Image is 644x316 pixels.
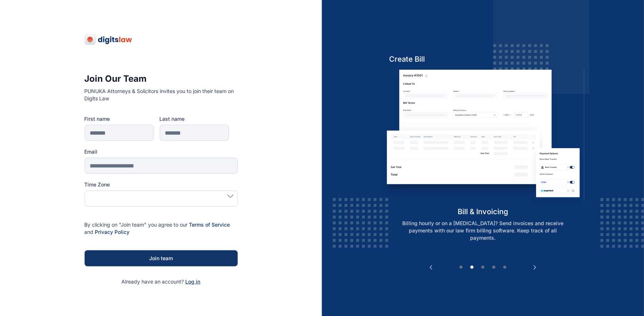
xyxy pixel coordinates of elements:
[501,264,509,271] button: 5
[160,115,229,123] label: Last name
[480,264,487,271] button: 3
[96,255,226,262] div: Join team
[382,54,584,64] h5: Create Bill
[469,264,476,271] button: 2
[85,115,154,123] label: First name
[189,221,230,228] a: Terms of Service
[390,220,577,242] p: Billing hourly or on a [MEDICAL_DATA]? Send invoices and receive payments with our law firm billi...
[85,181,110,188] span: Time Zone
[85,250,238,266] button: Join team
[85,88,238,102] p: PUNUKA Attorneys & Solicitors invites you to join their team on Digits Law
[85,73,238,85] h3: Join Our Team
[85,221,238,236] p: By clicking on "Join team" you agree to our and
[85,148,238,155] label: Email
[382,70,584,207] img: bill-and-invoicin
[427,264,435,271] button: Previous
[85,278,238,285] p: Already have an account?
[458,264,465,271] button: 1
[85,34,133,45] img: digitslaw-logo
[490,264,498,271] button: 4
[382,207,584,217] h5: bill & invoicing
[186,278,201,285] a: Log in
[531,264,539,271] button: Next
[95,229,130,235] a: Privacy Policy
